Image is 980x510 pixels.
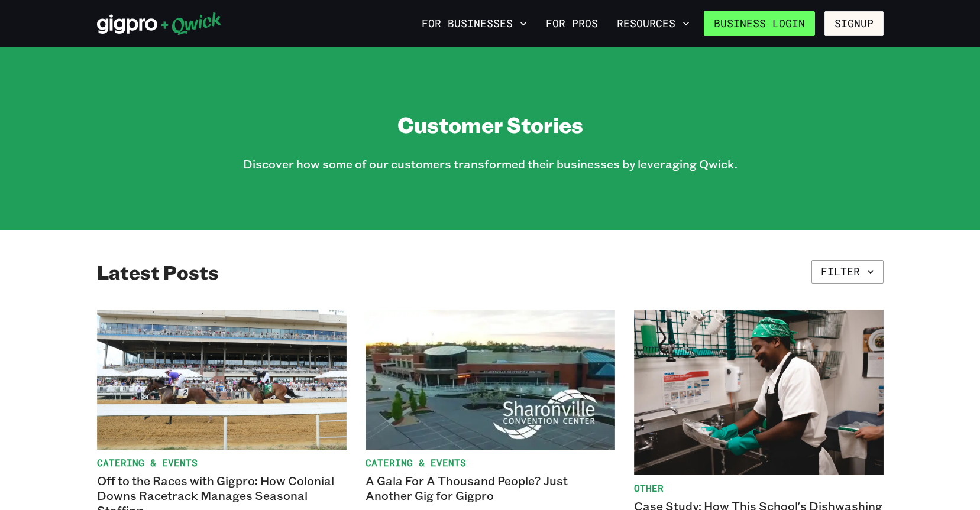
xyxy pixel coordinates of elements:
[243,157,738,171] p: Discover how some of our customers transformed their businesses by leveraging Qwick.
[417,14,532,34] button: For Businesses
[634,310,884,475] img: Case Study: How This School's Dishwashing Shift Fill Rate Jumped from 20% to 99%
[634,482,884,494] span: Other
[824,11,884,36] button: Signup
[97,457,347,469] span: Catering & Events
[97,310,347,450] img: View of Colonial Downs horse race track
[811,260,884,284] button: Filter
[704,11,815,36] a: Business Login
[366,457,615,469] span: Catering & Events
[612,14,694,34] button: Resources
[97,260,219,284] h2: Latest Posts
[541,14,603,34] a: For Pros
[397,111,583,138] h1: Customer Stories
[366,310,615,450] img: Sky photo of the outside of the Sharonville Convention Center
[366,473,615,503] p: A Gala For A Thousand People? Just Another Gig for Gigpro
